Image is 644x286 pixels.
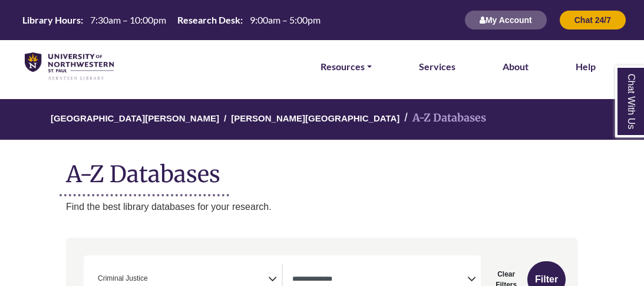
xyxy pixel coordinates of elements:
[18,14,325,25] table: Hours Today
[503,59,529,74] a: About
[464,15,547,25] a: My Account
[321,59,372,74] a: Resources
[419,59,455,74] a: Services
[98,273,148,284] span: Criminal Justice
[18,14,84,26] th: Library Hours:
[292,275,467,285] textarea: Search
[18,14,325,27] a: Hours Today
[150,275,156,285] textarea: Search
[576,59,596,74] a: Help
[559,15,626,25] a: Chat 24/7
[66,199,578,215] p: Find the best library databases for your research.
[66,152,578,188] h1: A-Z Databases
[66,99,578,140] nav: breadcrumb
[173,14,243,26] th: Research Desk:
[559,10,626,30] button: Chat 24/7
[250,14,321,25] span: 9:00am – 5:00pm
[51,111,219,123] a: [GEOGRAPHIC_DATA][PERSON_NAME]
[25,52,114,81] img: library_home
[93,273,148,284] li: Criminal Justice
[399,110,486,127] li: A-Z Databases
[231,111,399,123] a: [PERSON_NAME][GEOGRAPHIC_DATA]
[464,10,547,30] button: My Account
[90,14,166,25] span: 7:30am – 10:00pm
